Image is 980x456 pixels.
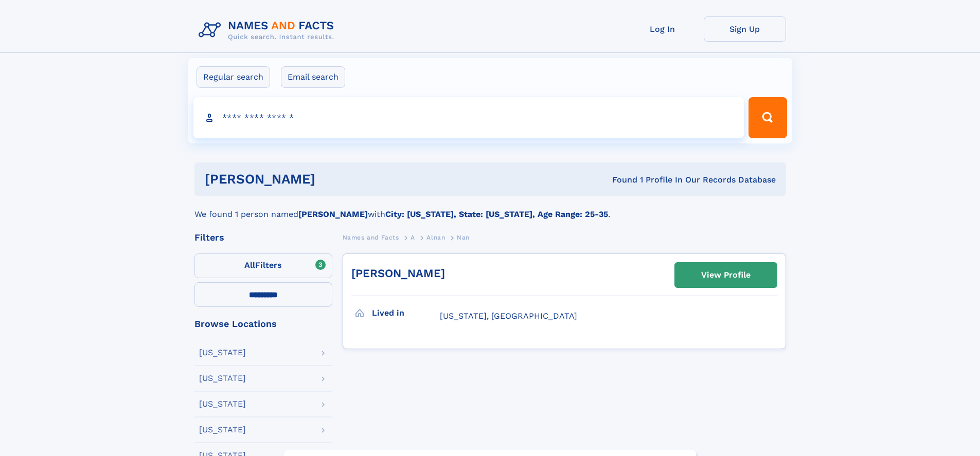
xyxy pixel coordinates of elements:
[385,209,608,219] b: City: [US_STATE], State: [US_STATE], Age Range: 25-35
[199,400,246,408] div: [US_STATE]
[749,97,787,138] button: Search Button
[621,16,704,42] a: Log In
[411,234,415,241] span: A
[194,196,786,221] div: We found 1 person named with .
[205,173,464,186] h1: [PERSON_NAME]
[704,16,786,42] a: Sign Up
[199,426,246,434] div: [US_STATE]
[343,231,399,244] a: Names and Facts
[199,349,246,357] div: [US_STATE]
[244,260,255,270] span: All
[372,304,440,322] h3: Lived in
[675,263,777,287] a: View Profile
[426,234,445,241] span: Alnan
[464,174,776,186] div: Found 1 Profile In Our Records Database
[194,233,332,242] div: Filters
[193,97,744,138] input: search input
[298,209,368,219] b: [PERSON_NAME]
[194,16,343,44] img: Logo Names and Facts
[194,253,332,278] label: Filters
[197,66,270,88] label: Regular search
[426,231,445,244] a: Alnan
[411,231,415,244] a: A
[701,263,751,287] div: View Profile
[351,267,445,280] a: [PERSON_NAME]
[199,374,246,382] div: [US_STATE]
[194,319,332,329] div: Browse Locations
[281,66,345,88] label: Email search
[440,311,577,321] span: [US_STATE], [GEOGRAPHIC_DATA]
[457,234,470,241] span: Nan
